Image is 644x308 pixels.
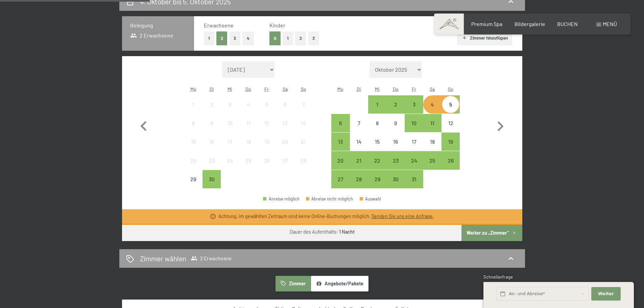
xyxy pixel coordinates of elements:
[405,158,422,175] div: 24
[258,151,276,169] div: Anreise nicht möglich
[350,114,368,132] div: Tue Oct 07 2025
[424,158,441,175] div: 25
[130,32,174,39] span: 2 Erwachsene
[239,151,258,169] div: Thu Sep 25 2025
[332,158,349,175] div: 20
[202,170,221,188] div: Tue Sep 30 2025
[423,95,442,114] div: Sat Oct 04 2025
[351,158,367,175] div: 21
[294,95,312,114] div: Anreise nicht möglich
[130,22,186,29] h3: Belegung
[269,31,281,45] button: 0
[283,31,293,45] button: 1
[239,95,258,114] div: Thu Sep 04 2025
[258,158,275,175] div: 26
[203,176,220,193] div: 30
[276,114,294,132] div: Sat Sep 13 2025
[386,151,405,169] div: Anreise möglich
[331,114,350,132] div: Anreise möglich
[276,95,294,114] div: Anreise nicht möglich
[350,133,368,151] div: Anreise nicht möglich
[332,139,349,156] div: 13
[221,133,239,151] div: Wed Sep 17 2025
[140,254,186,263] h2: Zimmer wählen
[239,114,258,132] div: Thu Sep 11 2025
[405,170,423,188] div: Anreise möglich
[221,133,239,151] div: Anreise nicht möglich
[276,133,294,151] div: Anreise nicht möglich
[202,170,221,188] div: Anreise möglich
[332,120,349,137] div: 6
[264,86,269,92] abbr: Freitag
[442,102,459,119] div: 5
[368,151,386,169] div: Wed Oct 22 2025
[245,86,251,92] abbr: Donnerstag
[368,114,386,132] div: Anreise nicht möglich
[337,86,343,92] abbr: Montag
[603,21,617,27] span: Menü
[405,120,422,137] div: 10
[442,95,460,114] div: Anreise möglich
[240,120,257,137] div: 11
[239,151,258,169] div: Anreise nicht möglich
[442,139,459,156] div: 19
[295,31,306,45] button: 2
[442,133,460,151] div: Anreise möglich
[228,86,232,92] abbr: Mittwoch
[405,102,422,119] div: 3
[276,151,294,169] div: Anreise nicht möglich
[306,197,353,201] div: Abreise nicht möglich
[277,120,293,137] div: 13
[442,95,460,114] div: Sun Oct 05 2025
[203,158,220,175] div: 23
[393,86,399,92] abbr: Donnerstag
[387,139,404,156] div: 16
[423,95,442,114] div: Anreise nicht möglich
[423,133,442,151] div: Sat Oct 18 2025
[368,170,386,188] div: Wed Oct 29 2025
[405,139,422,156] div: 17
[269,22,285,28] span: Kinder
[351,176,367,193] div: 28
[387,120,404,137] div: 9
[258,133,276,151] div: Anreise nicht möglich
[294,151,312,169] div: Sun Sep 28 2025
[368,95,386,114] div: Anreise möglich
[202,114,221,132] div: Tue Sep 09 2025
[412,86,416,92] abbr: Freitag
[405,170,423,188] div: Fri Oct 31 2025
[258,114,276,132] div: Fri Sep 12 2025
[185,176,202,193] div: 29
[368,151,386,169] div: Anreise möglich
[185,102,202,119] div: 1
[277,158,293,175] div: 27
[221,114,239,132] div: Wed Sep 10 2025
[368,95,386,114] div: Wed Oct 01 2025
[221,95,239,114] div: Anreise nicht möglich
[210,86,214,92] abbr: Dienstag
[276,133,294,151] div: Sat Sep 20 2025
[442,114,460,132] div: Anreise nicht möglich
[471,21,502,27] a: Premium Spa
[239,95,258,114] div: Anreise nicht möglich
[294,114,312,132] div: Anreise nicht möglich
[332,176,349,193] div: 27
[184,170,202,188] div: Anreise nicht möglich
[185,139,202,156] div: 15
[184,133,202,151] div: Mon Sep 15 2025
[239,133,258,151] div: Anreise nicht möglich
[184,114,202,132] div: Anreise nicht möglich
[202,133,221,151] div: Tue Sep 16 2025
[301,86,306,92] abbr: Sonntag
[423,151,442,169] div: Anreise möglich
[221,102,238,119] div: 3
[331,133,350,151] div: Mon Oct 13 2025
[184,151,202,169] div: Anreise nicht möglich
[405,95,423,114] div: Anreise möglich
[184,95,202,114] div: Anreise nicht möglich
[423,151,442,169] div: Sat Oct 25 2025
[368,133,386,151] div: Wed Oct 15 2025
[448,86,453,92] abbr: Sonntag
[461,225,522,241] button: Weiter zu „Zimmer“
